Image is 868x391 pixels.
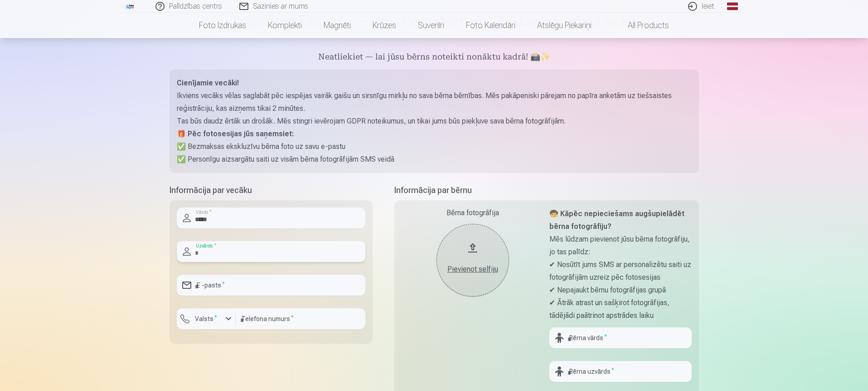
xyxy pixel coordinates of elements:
[188,13,257,38] a: Foto izdrukas
[394,184,699,197] h5: Informācija par bērnu
[313,13,362,38] a: Magnēti
[549,258,692,284] p: ✔ Nosūtīt jums SMS ar personalizētu saiti uz fotogrāfijām uzreiz pēc fotosesijas
[549,233,692,258] p: Mēs lūdzam pievienot jūsu bērna fotogrāfiju, jo tas palīdz:
[362,13,407,38] a: Krūzes
[407,13,455,38] a: Suvenīri
[549,209,684,231] strong: 🧒 Kāpēc nepieciešams augšupielādēt bērna fotogrāfiju?
[402,208,544,218] div: Bērna fotogrāfija
[177,89,692,115] p: Ikviens vecāks vēlas saglabāt pēc iespējas vairāk gaišu un sirsnīgu mirkļu no sava bērna bērnības...
[455,13,526,38] a: Foto kalendāri
[549,284,692,297] p: ✔ Nepajaukt bērnu fotogrāfijas grupā
[436,224,509,297] button: Pievienot selfiju
[170,184,373,197] h5: Informācija par vecāku
[177,79,239,87] strong: Cienījamie vecāki!
[257,13,313,38] a: Komplekti
[177,115,692,128] p: Tas būs daudz ērtāk un drošāk. Mēs stingri ievērojam GDPR noteikumus, un tikai jums būs piekļuve ...
[602,13,680,38] a: All products
[549,297,692,322] p: ✔ Ātrāk atrast un sašķirot fotogrāfijas, tādējādi paātrinot apstrādes laiku
[177,308,236,329] button: Valsts*
[526,13,602,38] a: Atslēgu piekariņi
[177,153,692,166] p: ✅ Personīgu aizsargātu saiti uz visām bērna fotogrāfijām SMS veidā
[191,314,221,323] label: Valsts
[177,129,294,138] strong: 🎁 Pēc fotosesijas jūs saņemsiet:
[170,51,699,64] h5: Neatliekiet — lai jūsu bērns noteikti nonāktu kadrā! 📸✨
[177,140,692,153] p: ✅ Bezmaksas ekskluzīvu bērna foto uz savu e-pastu
[446,264,500,275] div: Pievienot selfiju
[125,4,135,9] img: /fa1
